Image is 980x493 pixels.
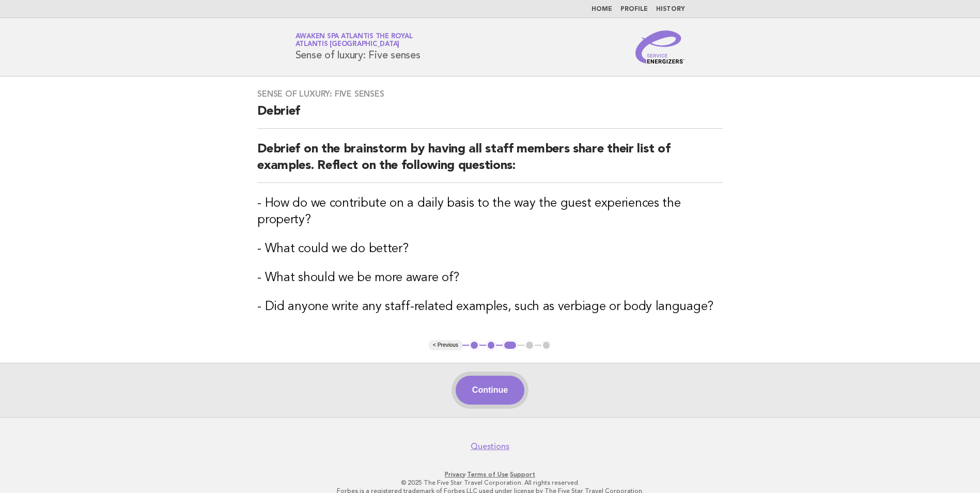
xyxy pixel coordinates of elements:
a: Support [510,471,535,478]
p: · · [174,470,806,479]
a: Questions [471,441,509,452]
button: 3 [503,340,518,350]
h3: Sense of luxury: Five senses [257,89,723,99]
a: Privacy [445,471,465,478]
h2: Debrief on the brainstorm by having all staff members share their list of examples. Reflect on th... [257,141,723,183]
button: Continue [456,376,524,405]
h3: - How do we contribute on a daily basis to the way the guest experiences the property? [257,195,723,228]
h3: - What could we do better? [257,241,723,257]
button: < Previous [429,340,462,350]
button: 2 [486,340,496,350]
span: Atlantis [GEOGRAPHIC_DATA] [295,41,400,48]
a: History [656,6,685,12]
p: © 2025 The Five Star Travel Corporation. All rights reserved. [174,479,806,487]
a: Profile [620,6,648,12]
img: Service Energizers [635,30,685,64]
a: Awaken SPA Atlantis the RoyalAtlantis [GEOGRAPHIC_DATA] [295,33,413,48]
h3: - Did anyone write any staff-related examples, such as verbiage or body language? [257,299,723,315]
h1: Sense of luxury: Five senses [295,34,421,60]
a: Home [592,6,612,12]
a: Terms of Use [467,471,508,478]
button: 1 [469,340,479,350]
h3: - What should we be more aware of? [257,270,723,286]
h2: Debrief [257,103,723,129]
